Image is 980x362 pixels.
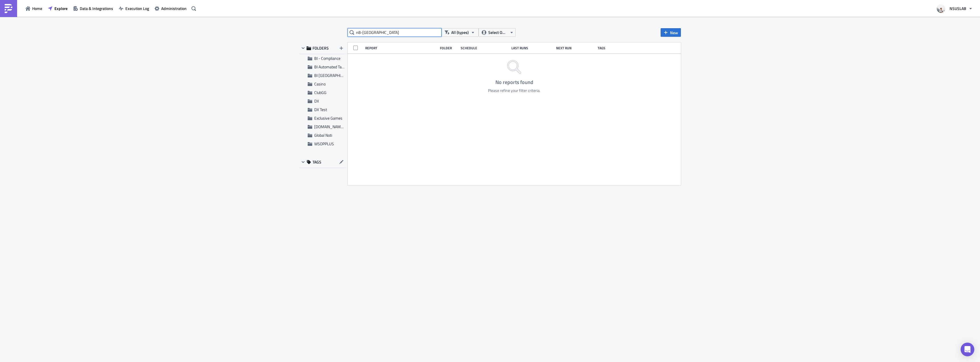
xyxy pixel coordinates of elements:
[314,124,352,130] span: GGPOKER.CA Noti
[313,159,321,165] span: TAGS
[125,5,149,11] span: Execution Log
[950,5,966,11] span: NSUSLAB
[314,64,368,70] span: BI Automated Tableau Reporting
[116,4,152,13] button: Execution Log
[314,72,355,78] span: BI Toronto
[461,46,509,50] div: Schedule
[314,89,326,95] span: ClubGG
[598,46,622,50] div: Tags
[440,46,458,50] div: Folder
[670,30,678,36] span: New
[4,4,13,13] img: PushMetrics
[961,343,974,356] div: Open Intercom Messenger
[451,29,469,36] span: All (types)
[80,5,113,11] span: Data & Integrations
[442,28,479,37] button: All (types)
[488,79,540,85] h4: No reports found
[933,2,976,15] button: NSUSLAB
[32,5,42,11] span: Home
[365,46,437,50] div: Report
[314,132,332,138] span: Global Noti
[45,4,70,13] button: Explore
[488,29,507,36] span: Select Owner
[936,4,946,13] img: Avatar
[661,28,681,37] button: New
[314,141,334,147] span: WSOPPLUS
[70,4,116,13] button: Data & Integrations
[556,46,595,50] div: Next Run
[54,5,68,11] span: Explore
[314,115,342,121] span: Exclusive Games
[314,98,319,104] span: DX
[313,46,329,51] span: FOLDERS
[314,81,326,87] span: Casino
[348,28,442,37] input: Search Reports
[488,88,540,93] div: Please refine your filter criteria.
[152,4,189,13] button: Administration
[314,55,340,61] span: BI - Compliance
[23,4,45,13] button: Home
[511,46,553,50] div: Last Runs
[161,5,187,11] span: Administration
[479,28,516,37] button: Select Owner
[314,107,327,113] span: DX Test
